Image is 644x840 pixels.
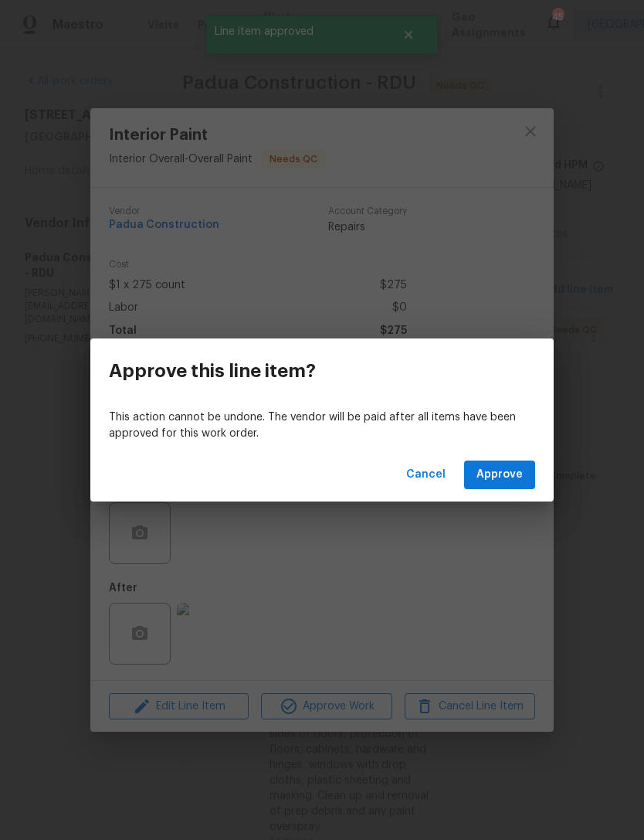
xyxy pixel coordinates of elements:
button: Approve [464,461,535,489]
span: Cancel [406,465,446,485]
p: This action cannot be undone. The vendor will be paid after all items have been approved for this... [109,410,535,442]
h3: Approve this line item? [109,360,316,382]
span: Approve [476,465,523,485]
button: Cancel [400,461,452,489]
